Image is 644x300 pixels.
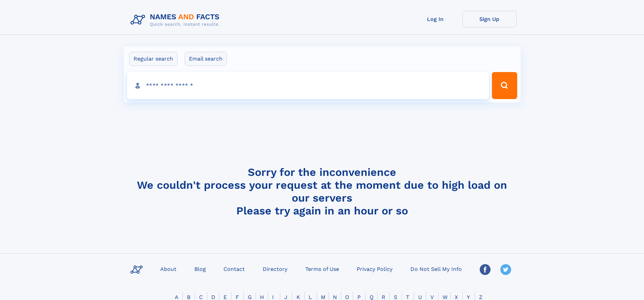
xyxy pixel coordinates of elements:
a: Contact [221,264,247,274]
button: Search Button [492,72,517,99]
input: search input [127,72,489,99]
a: Terms of Use [303,264,342,274]
a: About [158,264,179,274]
a: Privacy Policy [354,264,395,274]
img: Twitter [500,264,511,275]
a: Do Not Sell My Info [408,264,464,274]
a: Sign Up [462,11,517,27]
a: Directory [260,264,290,274]
h4: Sorry for the inconvenience We couldn't process your request at the moment due to high load on ou... [128,166,517,217]
label: Regular search [129,52,177,66]
a: Blog [192,264,209,274]
label: Email search [185,52,227,66]
a: Log In [408,11,462,27]
img: Facebook [480,264,491,275]
img: Logo Names and Facts [128,11,225,29]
